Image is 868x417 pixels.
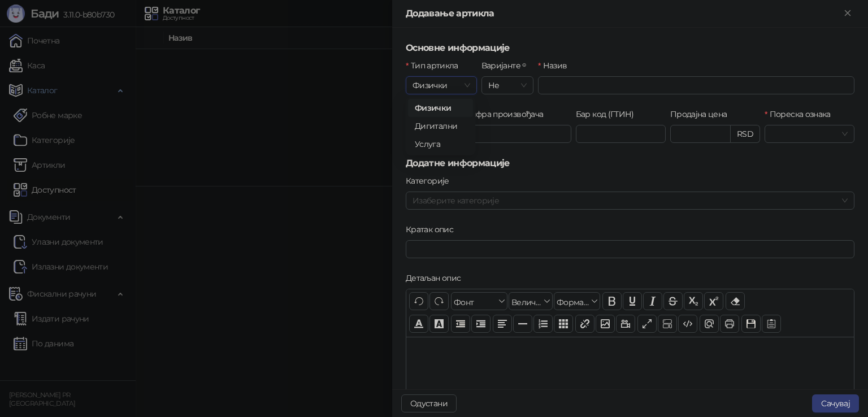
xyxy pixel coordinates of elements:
[451,292,507,310] button: Фонт
[493,315,512,333] button: Поравнање
[704,292,723,310] button: Експонент
[481,59,533,72] label: Варијанте
[643,292,662,310] button: Искошено
[663,292,683,310] button: Прецртано
[658,315,677,333] button: Прикажи блокове
[576,108,641,120] label: Бар код (ГТИН)
[406,175,456,187] label: Категорије
[741,315,761,333] button: Сачувај
[538,59,574,72] label: Назив
[533,315,553,333] button: Листа
[509,292,553,310] button: Величина
[538,76,854,94] input: Назив
[554,292,600,310] button: Формати
[616,315,635,333] button: Видео
[841,7,854,20] button: Close
[575,315,594,333] button: Веза
[670,108,734,120] label: Продајна цена
[429,315,449,333] button: Боја позадине
[762,315,781,333] button: Шаблон
[406,7,841,20] div: Додавање артикла
[700,315,719,333] button: Преглед
[429,292,449,310] button: Понови
[720,315,739,333] button: Штампај
[513,315,532,333] button: Хоризонтална линија
[731,125,760,143] div: RSD
[637,315,657,333] button: Приказ преко целог екрана
[554,315,573,333] button: Табела
[406,108,453,120] label: Шифра
[596,315,615,333] button: Слика
[684,292,703,310] button: Индексирано
[406,272,468,284] label: Детаљан опис
[401,394,457,412] button: Одустани
[602,292,622,310] button: Подебљано
[726,292,745,310] button: Уклони формат
[678,315,697,333] button: Приказ кода
[406,240,854,258] input: Кратак опис
[576,125,666,143] input: Бар код (ГТИН)
[623,292,642,310] button: Подвучено
[765,108,837,120] label: Пореска ознака
[406,59,465,72] label: Тип артикла
[406,157,854,170] h5: Додатне информације
[406,41,854,55] h5: Основне информације
[771,125,837,142] input: Пореска ознака
[488,77,527,94] span: Не
[471,315,491,333] button: Увлачење
[462,125,571,143] input: Шифра произвођача
[406,223,460,236] label: Кратак опис
[451,315,470,333] button: Извлачење
[462,108,550,120] label: Шифра произвођача
[812,394,859,412] button: Сачувај
[413,77,470,94] span: Физички
[409,315,428,333] button: Боја текста
[409,292,428,310] button: Поврати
